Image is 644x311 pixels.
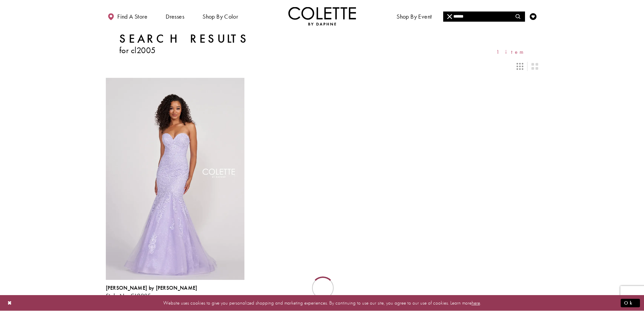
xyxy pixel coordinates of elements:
[166,13,184,20] span: Dresses
[119,46,249,55] h3: for cl2005
[513,7,523,25] a: Toggle search
[201,7,240,25] span: Shop by color
[443,12,525,22] input: Search
[117,13,147,20] span: Find a store
[119,32,249,46] h1: Search Results
[106,285,197,299] div: Colette by Daphne Style No. CL2005
[4,297,16,309] button: Close Dialog
[621,299,640,307] button: Submit Dialog
[106,284,197,291] span: [PERSON_NAME] by [PERSON_NAME]
[443,12,456,22] button: Close Search
[443,12,525,22] div: Search form
[202,13,238,20] span: Shop by color
[472,299,480,306] a: here
[496,49,525,55] span: 1 item
[102,59,543,74] div: Layout Controls
[288,7,356,25] img: Colette by Daphne
[164,7,186,25] span: Dresses
[517,63,523,70] span: Switch layout to 3 columns
[511,12,525,22] button: Submit Search
[106,7,149,25] a: Find a store
[531,63,538,70] span: Switch layout to 2 columns
[395,7,433,25] span: Shop By Event
[528,7,538,25] a: Check Wishlist
[288,7,356,25] a: Visit Home Page
[49,298,595,308] p: Website uses cookies to give you personalized shopping and marketing experiences. By continuing t...
[449,7,499,25] a: Meet the designer
[106,78,244,280] a: Visit Colette by Daphne Style No. CL2005 Page
[397,13,432,20] span: Shop By Event
[106,78,539,307] div: Product List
